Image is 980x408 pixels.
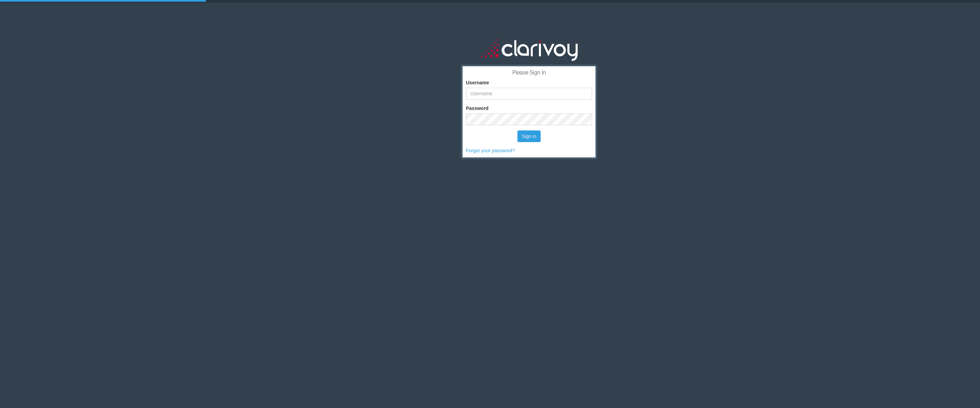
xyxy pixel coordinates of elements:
[517,130,541,142] button: Sign in
[466,70,592,76] h3: Please Sign In
[466,105,488,112] label: Password
[466,88,592,100] input: Username
[481,38,578,62] img: clarivoy_whitetext_transbg.svg
[466,148,515,153] a: Forgot your password?
[466,79,489,86] label: Username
